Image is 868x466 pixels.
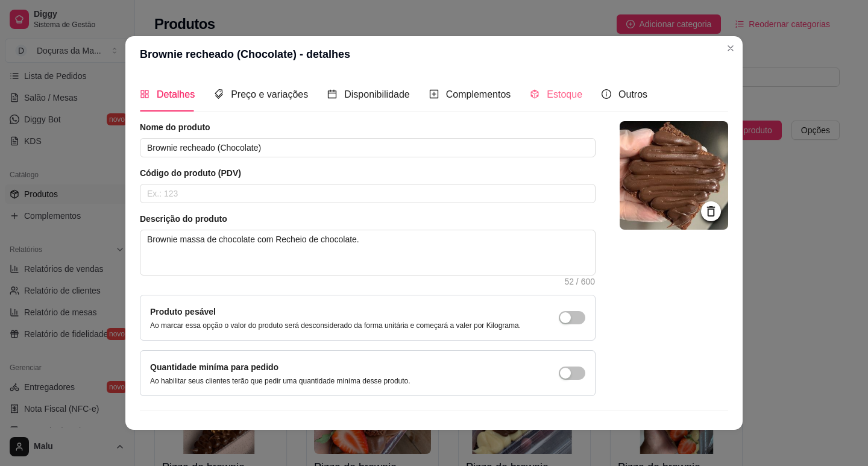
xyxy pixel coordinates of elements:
[150,376,410,386] p: Ao habilitar seus clientes terão que pedir uma quantidade miníma desse produto.
[140,138,596,157] input: Ex.: Hamburguer de costela
[547,89,582,99] span: Estoque
[602,89,611,99] span: info-circle
[140,230,595,275] textarea: Brownie massa de chocolate com Recheio de chocolate.
[620,121,728,230] img: logo da loja
[721,39,740,58] button: Close
[231,89,308,99] span: Preço e variações
[157,89,195,99] span: Detalhes
[429,89,439,99] span: plus-square
[344,89,410,99] span: Disponibilidade
[140,167,596,179] article: Código do produto (PDV)
[150,321,521,330] p: Ao marcar essa opção o valor do produto será desconsiderado da forma unitária e começará a valer ...
[446,89,511,99] span: Complementos
[140,89,149,99] span: appstore
[618,89,647,99] span: Outros
[150,362,278,372] label: Quantidade miníma para pedido
[214,89,224,99] span: tags
[327,89,337,99] span: calendar
[140,213,596,225] article: Descrição do produto
[150,307,216,316] label: Produto pesável
[140,184,596,203] input: Ex.: 123
[530,89,539,99] span: code-sandbox
[125,36,743,72] header: Brownie recheado (Chocolate) - detalhes
[140,121,596,133] article: Nome do produto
